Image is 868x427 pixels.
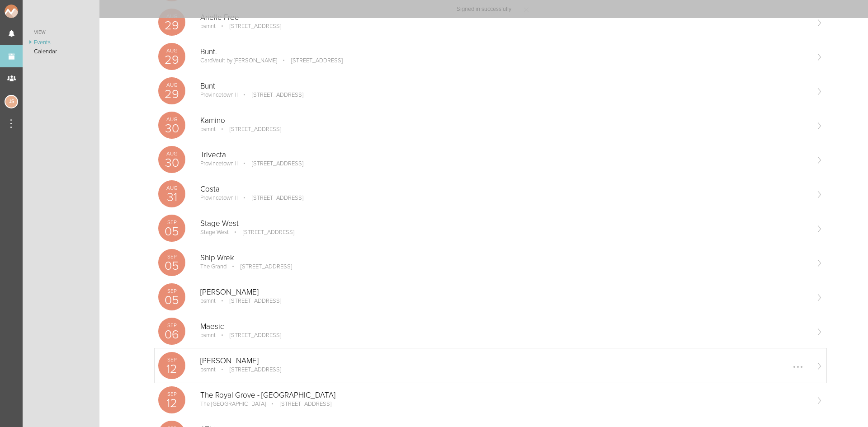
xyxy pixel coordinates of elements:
[200,185,808,194] p: Costa
[158,122,185,135] p: 30
[200,91,238,99] p: Provincetown II
[158,225,185,238] p: 05
[239,194,303,202] p: [STREET_ADDRESS]
[158,19,185,32] p: 29
[158,82,185,88] p: Aug
[200,297,216,305] p: bsmnt
[239,160,303,167] p: [STREET_ADDRESS]
[158,363,185,375] p: 12
[158,254,185,259] p: Sep
[200,57,277,64] p: CardVault by [PERSON_NAME]
[200,47,808,56] p: Bunt.
[200,263,226,270] p: The Grand
[200,391,808,400] p: The Royal Grove - [GEOGRAPHIC_DATA]
[158,185,185,191] p: Aug
[158,294,185,306] p: 05
[200,322,808,331] p: Maesic
[158,397,185,409] p: 12
[200,126,216,133] p: bsmnt
[5,5,56,18] img: NOMAD
[217,126,281,133] p: [STREET_ADDRESS]
[200,253,808,263] p: Ship Wrek
[158,48,185,53] p: Aug
[200,194,238,202] p: Provincetown II
[158,117,185,122] p: Aug
[200,332,216,339] p: bsmnt
[267,400,331,408] p: [STREET_ADDRESS]
[200,288,808,297] p: [PERSON_NAME]
[239,91,303,99] p: [STREET_ADDRESS]
[158,54,185,66] p: 29
[200,150,808,160] p: Trivecta
[200,366,216,373] p: bsmnt
[23,27,99,38] a: View
[200,357,808,366] p: [PERSON_NAME]
[228,263,292,270] p: [STREET_ADDRESS]
[200,116,808,125] p: Kamino
[200,160,238,167] p: Provincetown II
[158,323,185,328] p: Sep
[278,57,343,64] p: [STREET_ADDRESS]
[200,400,266,408] p: The [GEOGRAPHIC_DATA]
[158,220,185,225] p: Sep
[158,328,185,341] p: 06
[158,191,185,203] p: 31
[23,38,99,47] a: Events
[158,391,185,397] p: Sep
[158,157,185,169] p: 30
[217,332,281,339] p: [STREET_ADDRESS]
[158,88,185,100] p: 29
[23,47,99,56] a: Calendar
[200,229,229,236] p: Stage West
[230,229,294,236] p: [STREET_ADDRESS]
[200,23,216,30] p: bsmnt
[158,260,185,272] p: 05
[158,357,185,362] p: Sep
[217,297,281,305] p: [STREET_ADDRESS]
[217,23,281,30] p: [STREET_ADDRESS]
[217,366,281,373] p: [STREET_ADDRESS]
[5,95,18,108] div: Jessica Smith
[158,151,185,156] p: Aug
[158,288,185,294] p: Sep
[200,82,808,91] p: Bunt
[457,6,511,12] p: Signed in successfully
[200,219,808,228] p: Stage West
